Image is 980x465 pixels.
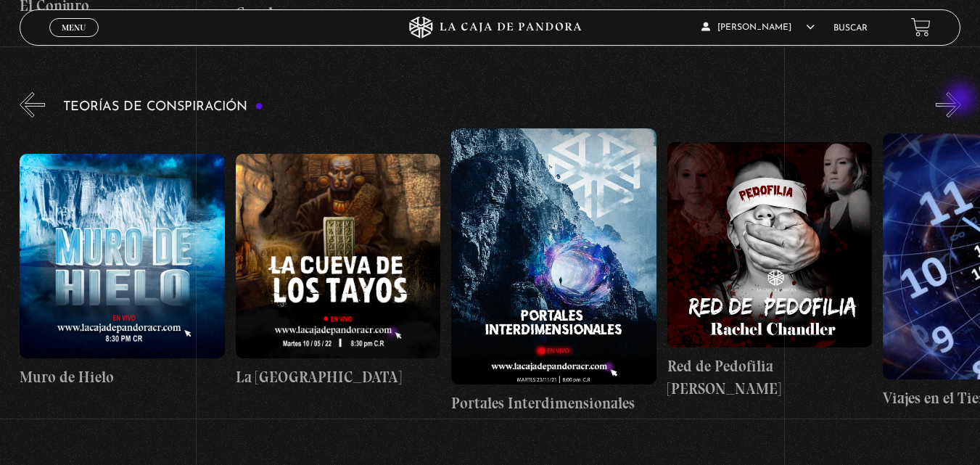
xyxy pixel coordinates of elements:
[701,23,815,32] span: [PERSON_NAME]
[63,100,263,114] h3: Teorías de Conspiración
[236,1,441,25] h4: Conclave
[936,92,961,118] button: Next
[451,392,656,415] h4: Portales Interdimensionales
[667,355,873,400] h4: Red de Pedofilia [PERSON_NAME]
[20,92,45,118] button: Previous
[20,366,225,389] h4: Muro de Hielo
[667,128,873,415] a: Red de Pedofilia [PERSON_NAME]
[236,128,441,415] a: La [GEOGRAPHIC_DATA]
[236,366,441,389] h4: La [GEOGRAPHIC_DATA]
[833,24,868,33] a: Buscar
[20,128,225,415] a: Muro de Hielo
[451,128,656,415] a: Portales Interdimensionales
[911,17,931,37] a: View your shopping cart
[57,36,91,46] span: Cerrar
[62,23,86,32] span: Menu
